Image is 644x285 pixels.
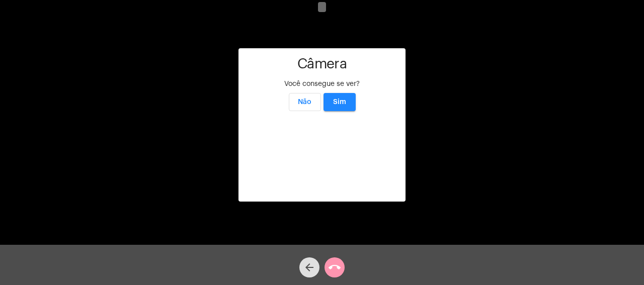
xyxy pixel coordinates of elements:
[247,56,397,72] h1: Câmera
[298,99,311,106] span: Não
[333,99,346,106] span: Sim
[329,261,341,273] mat-icon: call_end
[324,93,356,111] button: Sim
[289,93,321,111] button: Não
[303,261,315,273] mat-icon: arrow_back
[284,80,360,87] span: Você consegue se ver?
